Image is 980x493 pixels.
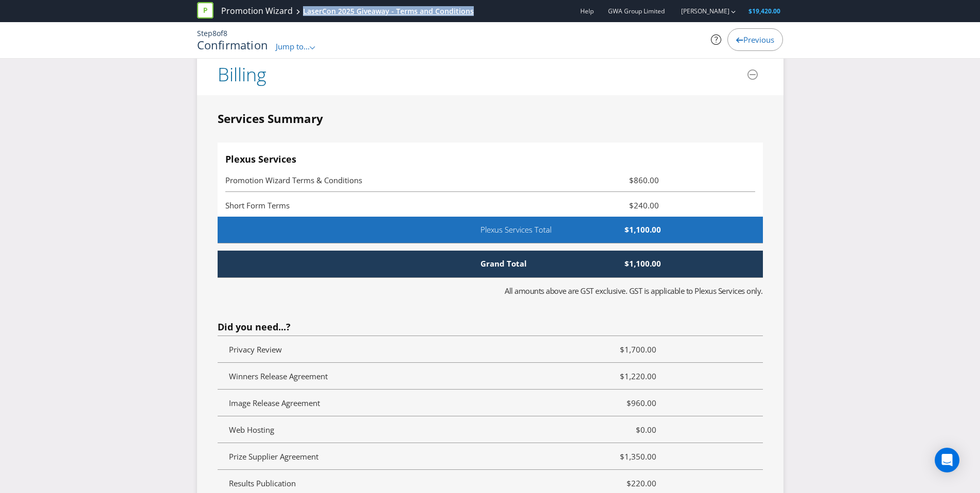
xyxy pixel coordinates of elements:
[218,64,266,85] h3: Billing
[505,286,763,296] span: All amounts above are GST exclusive. GST is applicable to Plexus Services only.
[551,258,669,269] span: $1,100.00
[197,28,212,38] span: Step
[303,6,474,16] div: LaserCon 2025 Giveaway - Terms and Conditions
[197,39,269,51] h1: Confirmation
[671,7,729,15] a: [PERSON_NAME]
[229,451,318,462] span: Prize Supplier Agreement
[221,5,293,17] a: Promotion Wizard
[225,175,362,185] span: Promotion Wizard Terms & Conditions
[577,477,664,489] span: $220.00
[229,425,274,435] span: Web Hosting
[577,450,664,463] span: $1,350.00
[473,224,591,235] span: Plexus Services Total
[229,398,320,408] span: Image Release Agreement
[578,199,667,212] span: $240.00
[577,424,664,436] span: $0.00
[229,478,296,488] span: Results Publication
[608,7,665,15] span: GWA Group Limited
[935,448,959,472] div: Open Intercom Messenger
[218,111,323,127] legend: Services Summary
[229,371,328,381] span: Winners Release Agreement
[225,200,290,210] span: Short Form Terms
[217,28,223,38] span: of
[229,344,282,355] span: Privacy Review
[578,174,667,186] span: $860.00
[577,343,664,356] span: $1,700.00
[749,7,780,15] span: $19,420.00
[212,28,217,38] span: 8
[223,28,227,38] span: 8
[577,397,664,409] span: $960.00
[577,370,664,382] span: $1,220.00
[743,34,774,45] span: Previous
[473,258,551,269] span: Grand Total
[225,154,755,165] h4: Plexus Services
[580,7,594,15] a: Help
[276,41,310,51] span: Jump to...
[591,224,669,235] span: $1,100.00
[218,322,763,332] h4: Did you need...?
